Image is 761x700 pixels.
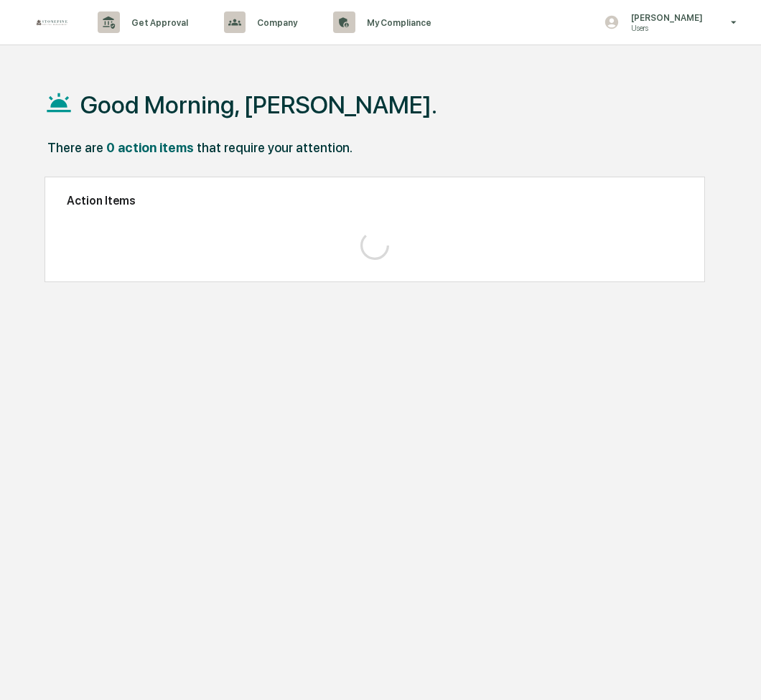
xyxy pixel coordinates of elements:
h1: Good Morning, [PERSON_NAME]. [80,90,437,119]
div: that require your attention. [197,140,353,155]
p: My Compliance [355,17,439,28]
img: logo [34,18,69,26]
div: There are [47,140,103,155]
p: [PERSON_NAME] [620,12,710,23]
p: Company [246,17,304,28]
p: Get Approval [120,17,195,28]
p: Users [620,23,710,33]
div: 0 action items [106,140,194,155]
h2: Action Items [67,194,683,207]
